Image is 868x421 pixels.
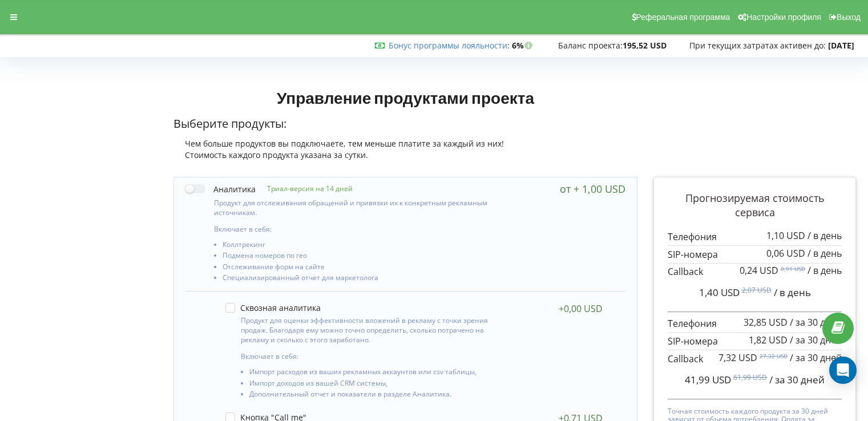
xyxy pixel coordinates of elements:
strong: 195,52 USD [623,40,667,51]
div: +0,00 USD [559,303,603,314]
p: Включает в себя: [241,351,490,361]
span: / в день [774,286,811,299]
strong: [DATE] [828,40,854,51]
div: Чем больше продуктов вы подключаете, тем меньше платите за каждый из них! [173,138,638,149]
span: / за 30 дней [790,316,842,329]
li: Коллтрекинг [223,241,494,252]
span: Настройки профиля [746,13,821,22]
h1: Управление продуктами проекта [173,87,638,108]
p: Телефония [668,317,842,330]
p: Триал-версия на 14 дней [256,184,353,193]
p: Телефония [668,230,842,244]
span: 1,82 USD [749,334,788,346]
span: Выход [837,13,861,22]
p: Выберите продукты: [173,116,638,132]
div: Стоимость каждого продукта указана за сутки. [173,149,638,161]
span: Баланс проекта: [558,40,623,51]
sup: 2,07 USD [742,285,772,295]
li: Дополнительный отчет и показатели в разделе Аналитика. [249,390,490,401]
li: Отслеживание форм на сайте [223,263,494,274]
sup: 0,91 USD [781,265,805,273]
li: Специализированный отчет для маркетолога [223,274,494,285]
div: Open Intercom Messenger [829,357,857,384]
label: Сквозная аналитика [225,303,321,313]
span: / в день [808,264,842,277]
li: Импорт доходов из вашей CRM системы, [249,379,490,390]
span: / в день [808,247,842,260]
p: Callback [668,353,842,366]
p: Прогнозируемая стоимость сервиса [668,191,842,220]
span: / в день [808,229,842,242]
span: / за 30 дней [769,373,825,386]
p: Включает в себя: [214,224,494,234]
sup: 27,32 USD [760,352,788,360]
p: SIP-номера [668,248,842,261]
span: / за 30 дней [790,351,842,364]
span: 41,99 USD [685,373,731,386]
p: Продукт для оценки эффективности вложений в рекламу с точки зрения продаж. Благодаря ему можно то... [241,315,490,345]
span: 7,32 USD [718,351,757,364]
strong: 6% [512,40,535,51]
span: Реферальная программа [636,13,730,22]
span: 0,06 USD [766,247,805,260]
p: SIP-номера [668,335,842,348]
li: Подмена номеров по гео [223,252,494,262]
span: При текущих затратах активен до: [689,40,826,51]
span: : [389,40,510,51]
span: 1,40 USD [699,286,740,299]
li: Импорт расходов из ваших рекламных аккаунтов или csv таблицы, [249,368,490,379]
span: 1,10 USD [766,229,805,242]
p: Callback [668,265,842,278]
a: Бонус программы лояльности [389,40,507,51]
div: от + 1,00 USD [560,183,625,195]
span: 32,85 USD [744,316,788,329]
sup: 61,99 USD [733,373,767,382]
span: 0,24 USD [740,264,778,277]
p: Продукт для отслеживания обращений и привязки их к конкретным рекламным источникам. [214,198,494,217]
label: Аналитика [185,183,256,195]
span: / за 30 дней [790,334,842,346]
